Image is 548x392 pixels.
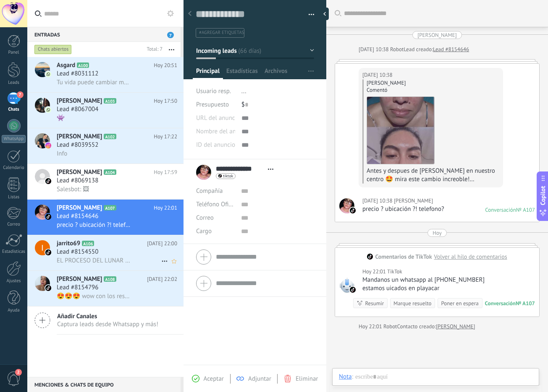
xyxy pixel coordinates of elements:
[241,98,314,112] div: $
[383,323,397,330] span: Robot
[248,375,271,383] span: Adjuntar
[350,208,356,213] img: tiktok_kommo.svg
[45,249,51,255] img: icon
[2,249,26,254] div: Estadísticas
[57,132,102,141] span: [PERSON_NAME]
[2,195,26,200] div: Listas
[516,300,535,307] div: № A107
[196,112,235,125] div: URL del anuncio de TikTok
[204,375,224,383] span: Aceptar
[196,211,214,225] button: Correo
[34,44,72,55] div: Chats abiertos
[104,205,116,210] span: A107
[104,169,116,175] span: A104
[2,165,26,171] div: Calendario
[387,267,402,276] span: TikTok
[362,276,499,293] div: Mandanos un whatsapp al [PHONE_NUMBER] estamos uicados en playacar
[196,98,235,112] div: Presupuesto
[45,285,51,291] img: icon
[223,174,233,178] span: tiktok
[196,115,267,121] span: URL del anuncio de TikTok
[27,128,184,164] a: avataricon[PERSON_NAME]A102Hoy 17:22Lead #8039552Info
[57,320,158,328] span: Captura leads desde Whatsapp y más!
[516,206,535,213] div: № A107
[390,46,404,53] span: Robot
[375,253,432,260] div: Comentarios de TikTok
[196,125,235,138] div: Nombre del anuncio de TikTok
[367,167,495,208] span: Antes y despues de [PERSON_NAME] en nuestro centro 🤩 mira este cambio increoble! #PlayadelCarmen ...
[154,132,177,141] span: Hoy 17:22
[485,206,516,213] div: Conversación
[199,30,244,36] span: #agregar etiquetas
[57,97,102,105] span: [PERSON_NAME]
[57,61,75,70] span: Asgard
[104,98,116,104] span: A103
[57,150,67,158] span: Info
[2,107,26,112] div: Chats
[57,177,98,185] span: Lead #8069138
[147,239,177,248] span: [DATE] 22:00
[359,322,383,331] div: Hoy 22:01
[196,128,278,135] span: Nombre del anuncio de TikTok
[154,61,177,70] span: Hoy 20:51
[27,271,184,306] a: avataricon[PERSON_NAME]A108[DATE] 22:02Lead #8154796😍😍😍 wow con los resultados, siempre dejan una...
[433,45,469,54] a: Lead #8154646
[57,312,158,320] span: Añadir Canales
[57,168,102,177] span: [PERSON_NAME]
[196,101,229,109] span: Presupuesto
[57,275,102,283] span: [PERSON_NAME]
[339,278,354,293] span: TikTok
[147,275,177,283] span: [DATE] 22:02
[196,184,235,198] div: Compañía
[196,214,214,222] span: Correo
[362,71,394,79] div: [DATE] 10:38
[2,222,26,227] div: Correo
[27,200,184,235] a: avataricon[PERSON_NAME]A107Hoy 22:01Lead #8154646precio ? ubicación ?! telefono?
[352,373,353,381] span: :
[57,185,89,193] span: Salesbot: 🖼
[57,204,102,212] span: [PERSON_NAME]
[2,80,26,86] div: Leads
[393,299,431,307] div: Marque resuelto
[362,267,387,276] div: Hoy 22:01
[45,214,51,220] img: icon
[57,292,131,300] span: 😍😍😍 wow con los resultados, siempre dejan una piel irreal ✨💖
[57,248,98,256] span: Lead #8154550
[17,91,24,98] span: 7
[196,200,240,208] span: Teléfono Oficina
[57,105,98,114] span: Lead #8067004
[57,70,98,78] span: Lead #8031112
[15,369,22,376] span: 2
[154,204,177,212] span: Hoy 22:01
[27,57,184,92] a: avatariconAsgardA100Hoy 20:51Lead #8031112Tu vida puede cambiar más rápido de lo que imaginas. A ...
[2,135,26,143] div: WhatsApp
[163,42,181,57] button: Más
[436,322,475,331] a: [PERSON_NAME]
[45,71,51,77] img: icon
[57,114,65,122] span: 👾
[27,93,184,128] a: avataricon[PERSON_NAME]A103Hoy 17:50Lead #8067004👾
[57,212,98,221] span: Lead #8154646
[45,107,51,113] img: icon
[394,197,433,205] span: Enny Domínguez
[144,45,163,54] div: Total: 7
[365,299,384,307] div: Resumir
[350,287,356,293] img: tiktok_kommo.svg
[196,142,262,148] span: ID del anuncio de TikTok
[404,45,433,54] div: Lead creado:
[2,50,26,55] div: Panel
[57,283,98,292] span: Lead #8154796
[196,85,235,98] div: Usuario resp.
[45,143,51,148] img: icon
[154,97,177,105] span: Hoy 17:50
[397,322,436,331] div: Contacto creado:
[417,31,456,39] div: [PERSON_NAME]
[367,97,434,164] img: owsBAMoIENHB1CSMgfUzDfiAiEARCAh88A0WAE~tplv-tiktokx-cropcenter-q:300:400:q72.jpeg
[367,254,373,260] img: tiktok_kommo.svg
[57,141,98,149] span: Lead #8039552
[57,221,131,229] span: precio ? ubicación ?! telefono?
[104,276,116,282] span: A108
[104,134,116,139] span: A102
[27,27,181,42] div: Entradas
[2,308,26,313] div: Ayuda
